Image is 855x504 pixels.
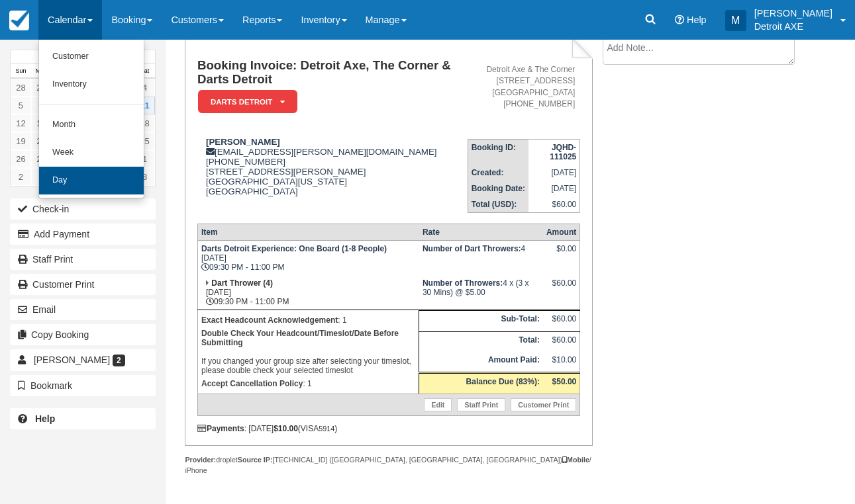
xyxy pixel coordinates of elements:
a: 13 [31,114,52,132]
td: 4 [419,241,543,276]
th: Booking Date: [468,181,528,196]
a: 18 [134,114,155,132]
strong: $50.00 [552,377,577,386]
a: 11 [134,97,155,114]
a: 8 [134,168,155,186]
td: [DATE] [528,181,580,196]
a: Customer Print [10,274,156,295]
a: Day [39,167,144,194]
th: Total: [419,331,543,352]
a: 6 [31,97,52,114]
p: [PERSON_NAME] [754,7,832,20]
div: $60.00 [546,278,576,298]
a: 27 [31,150,52,168]
a: Inventory [39,71,144,99]
th: Total (USD): [468,196,528,213]
strong: Number of Throwers [423,278,503,288]
div: M [725,10,746,31]
strong: [PERSON_NAME] [206,137,280,147]
strong: Mobile [562,456,589,464]
a: Darts Detroit [197,89,293,114]
a: 12 [11,114,31,132]
button: Check-in [10,198,156,220]
b: Help [35,413,55,424]
address: Detroit Axe & The Corner [STREET_ADDRESS] [GEOGRAPHIC_DATA] [PHONE_NUMBER] [473,64,576,110]
a: Help [10,408,156,429]
td: [DATE] 09:30 PM - 11:00 PM [197,241,419,276]
a: 1 [134,150,155,168]
a: Staff Print [10,249,156,270]
strong: Darts Detroit Experience: One Board (1-8 People) [201,244,387,253]
strong: $10.00 [274,424,298,433]
a: 19 [11,132,31,150]
th: Amount Paid: [419,352,543,373]
a: 25 [134,132,155,150]
b: Double Check Your Headcount/Timeslot/Date Before Submitting [201,329,399,347]
p: If you changed your group size after selecting your timeslot, please double check your selected t... [201,327,415,377]
a: 26 [11,150,31,168]
th: Mon [31,64,52,79]
th: Balance Due (83%): [419,372,543,394]
div: droplet [TECHNICAL_ID] ([GEOGRAPHIC_DATA], [GEOGRAPHIC_DATA], [GEOGRAPHIC_DATA]) / iPhone [185,455,592,475]
th: Sub-Total: [419,311,543,331]
div: : [DATE] (VISA ) [197,424,580,433]
th: Booking ID: [468,139,528,165]
strong: Payments [197,424,244,433]
strong: Exact Headcount Acknowledgement [201,315,338,325]
div: [EMAIL_ADDRESS][PERSON_NAME][DOMAIN_NAME] [PHONE_NUMBER] [STREET_ADDRESS][PERSON_NAME] [GEOGRAPHI... [197,137,468,213]
strong: Source IP: [238,456,273,464]
span: 2 [113,355,125,366]
td: $10.00 [543,352,580,373]
a: 29 [31,79,52,97]
td: $60.00 [543,311,580,331]
td: [DATE] 09:30 PM - 11:00 PM [197,275,419,310]
a: 28 [11,79,31,97]
a: 2 [11,168,31,186]
button: Email [10,299,156,320]
a: Staff Print [457,398,505,411]
em: Darts Detroit [198,90,297,113]
button: Bookmark [10,375,156,396]
td: [DATE] [528,165,580,181]
p: Detroit AXE [754,20,832,33]
i: Help [675,15,684,24]
a: Customer Print [511,398,576,411]
button: Copy Booking [10,324,156,345]
td: 4 x (3 x 30 Mins) @ $5.00 [419,275,543,310]
a: Edit [424,398,452,411]
strong: Number of Dart Throwers [423,244,521,253]
td: $60.00 [543,331,580,352]
a: Month [39,111,144,139]
a: [PERSON_NAME] 2 [10,349,156,370]
span: [PERSON_NAME] [34,355,110,365]
a: 3 [31,168,52,186]
th: Created: [468,165,528,181]
a: Week [39,139,144,167]
h1: Booking Invoice: Detroit Axe, The Corner & Darts Detroit [197,59,468,86]
strong: Dart Thrower (4) [211,278,273,288]
ul: Calendar [38,40,144,198]
div: $0.00 [546,244,576,264]
th: Rate [419,224,543,241]
a: 20 [31,132,52,150]
a: Customer [39,43,144,71]
small: 5914 [319,425,334,433]
a: 5 [11,97,31,114]
th: Sun [11,64,31,79]
p: : 1 [201,314,415,327]
strong: JQHD-111025 [550,143,576,161]
img: checkfront-main-nav-mini-logo.png [9,11,29,30]
strong: Provider: [185,456,216,464]
th: Amount [543,224,580,241]
a: 4 [134,79,155,97]
td: $60.00 [528,196,580,213]
th: Sat [134,64,155,79]
p: : 1 [201,377,415,390]
span: Help [687,15,707,25]
th: Item [197,224,419,241]
button: Add Payment [10,224,156,245]
strong: Accept Cancellation Policy [201,379,303,388]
